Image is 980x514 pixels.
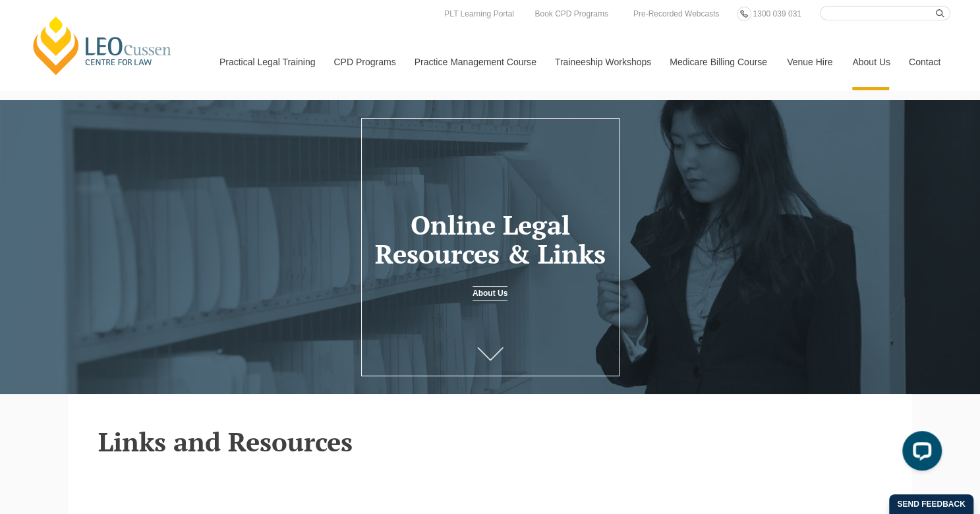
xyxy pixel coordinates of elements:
[441,7,517,21] a: PLT Learning Portal
[324,34,404,90] a: CPD Programs
[210,34,324,90] a: Practical Legal Training
[372,210,608,268] h1: Online Legal Resources & Links
[473,286,507,300] a: About Us
[30,14,175,76] a: [PERSON_NAME] Centre for Law
[892,426,947,481] iframe: LiveChat chat widget
[545,34,660,90] a: Traineeship Workshops
[842,34,899,90] a: About Us
[630,7,723,21] a: Pre-Recorded Webcasts
[753,9,801,18] span: 1300 039 031
[749,7,804,21] a: 1300 039 031
[405,34,545,90] a: Practice Management Course
[660,34,777,90] a: Medicare Billing Course
[777,34,842,90] a: Venue Hire
[98,427,882,456] h2: Links and Resources
[899,34,950,90] a: Contact
[531,7,611,21] a: Book CPD Programs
